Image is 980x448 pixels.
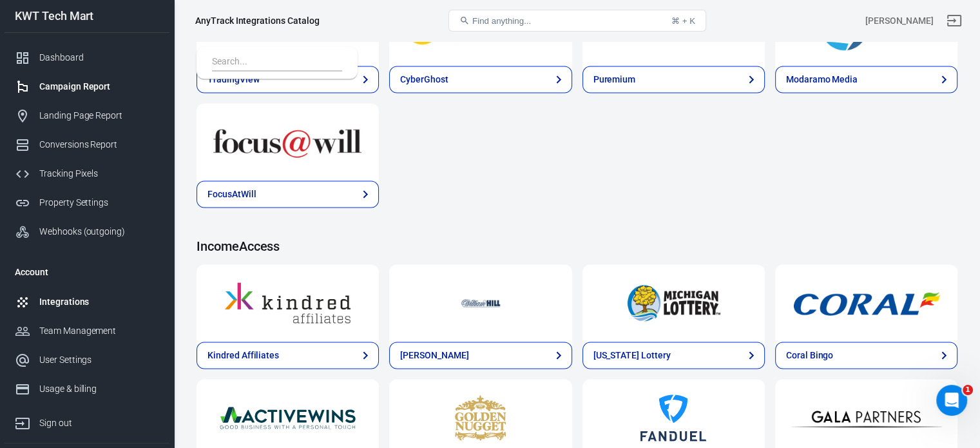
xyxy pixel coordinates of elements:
img: Coral Bingo [791,280,942,326]
a: TradingView [197,66,379,93]
div: KWT Tech Mart [5,10,169,22]
a: Michigan Lottery [582,264,765,342]
a: Landing Page Report [5,101,169,130]
input: Search... [212,54,337,71]
div: Integrations [39,295,159,309]
div: Kindred Affiliates [207,349,279,362]
img: ActiveWins [212,394,363,441]
div: ⌘ + K [671,16,695,26]
div: Conversions Report [39,138,159,151]
div: FocusAtWill [207,188,256,201]
div: Sign out [39,416,159,430]
a: Dashboard [5,43,169,72]
h4: IncomeAccess [197,239,957,254]
li: Account [5,257,169,287]
div: Coral Bingo [786,349,833,362]
div: [PERSON_NAME] [400,349,468,362]
div: TradingView [207,73,259,86]
a: Integrations [5,287,169,317]
img: Michigan Lottery [598,280,749,326]
div: Modaramo Media [786,73,858,86]
div: AnyTrack Integrations Catalog [195,14,320,27]
img: William Hill [405,280,556,326]
a: Modaramo Media [775,66,957,93]
a: Puremium [582,66,765,93]
button: Find anything...⌘ + K [448,10,706,32]
div: Team Management [39,324,159,338]
a: FocusAtWill [197,103,379,180]
a: FocusAtWill [197,180,379,208]
div: [US_STATE] Lottery [593,349,671,362]
span: Find anything... [472,16,531,26]
a: Property Settings [5,188,169,217]
span: 1 [963,385,973,395]
div: Landing Page Report [39,109,159,122]
a: Coral Bingo [775,342,957,369]
img: Kindred Affiliates [212,280,363,326]
img: FocusAtWill [212,119,363,165]
a: Webhooks (outgoing) [5,217,169,246]
div: Tracking Pixels [39,167,159,180]
a: [US_STATE] Lottery [582,342,765,369]
a: [PERSON_NAME] [389,342,572,369]
a: Campaign Report [5,72,169,101]
div: Webhooks (outgoing) [39,225,159,239]
iframe: Intercom live chat [936,385,967,416]
div: Puremium [593,73,636,86]
div: Property Settings [39,196,159,209]
a: Kindred Affiliates [197,342,379,369]
img: Golden Nugget [405,394,556,441]
a: Usage & billing [5,375,169,404]
img: Fanduel [598,394,749,441]
img: Gala Partners [791,394,942,441]
a: Coral Bingo [775,264,957,342]
div: Usage & billing [39,382,159,396]
div: CyberGhost [400,73,448,86]
a: William Hill [389,264,572,342]
div: Account id: QhCK8QGp [865,14,934,28]
div: Dashboard [39,51,159,64]
a: Sign out [5,404,169,438]
a: CyberGhost [389,66,572,93]
a: Conversions Report [5,130,169,159]
div: User Settings [39,353,159,367]
a: Sign out [939,5,970,36]
a: Team Management [5,317,169,346]
a: User Settings [5,346,169,375]
a: Kindred Affiliates [197,264,379,342]
div: Campaign Report [39,80,159,93]
a: Tracking Pixels [5,159,169,188]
